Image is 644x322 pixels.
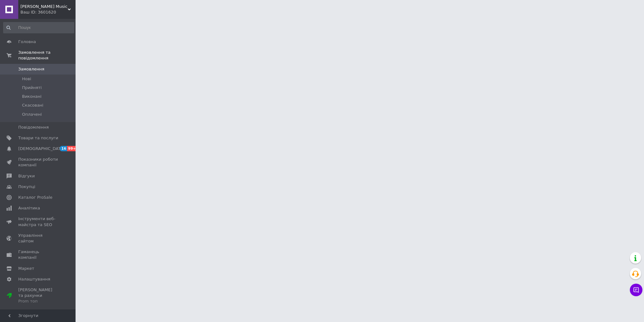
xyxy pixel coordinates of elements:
[18,135,58,141] span: Товари та послуги
[22,76,31,82] span: Нові
[22,85,42,91] span: Прийняті
[18,249,58,260] span: Гаманець компанії
[18,125,49,130] span: Повідомлення
[22,94,42,99] span: Виконані
[18,157,58,168] span: Показники роботи компанії
[18,195,52,200] span: Каталог ProSale
[18,298,58,304] div: Prom топ
[18,50,76,61] span: Замовлення та повідомлення
[18,216,58,227] span: Інструменти веб-майстра та SEO
[18,66,44,72] span: Замовлення
[18,39,36,45] span: Головна
[18,205,40,211] span: Аналітика
[3,22,74,33] input: Пошук
[18,287,58,304] span: [PERSON_NAME] та рахунки
[18,173,35,179] span: Відгуки
[20,9,76,15] div: Ваш ID: 3601620
[18,266,34,271] span: Маркет
[630,284,642,296] button: Чат з покупцем
[20,4,68,9] span: Leo Music
[18,233,58,244] span: Управління сайтом
[22,103,43,108] span: Скасовані
[60,146,67,151] span: 16
[18,184,35,190] span: Покупці
[22,112,42,117] span: Оплачені
[67,146,77,151] span: 99+
[18,276,50,282] span: Налаштування
[18,146,65,152] span: [DEMOGRAPHIC_DATA]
